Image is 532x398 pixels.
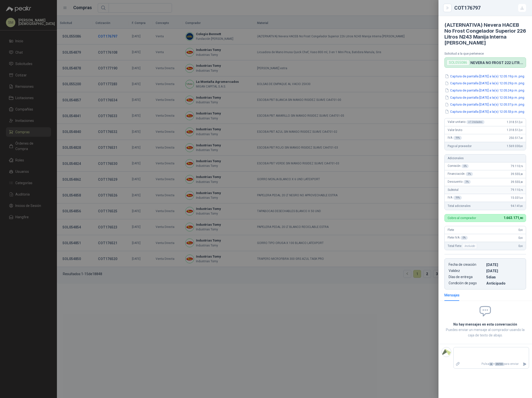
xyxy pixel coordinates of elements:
span: Flete [448,228,454,232]
span: 94.141 [511,204,523,208]
button: Captura de pantalla [DATE] a la(s) 12.05.53 p.m..png [444,109,525,114]
span: 15.031 [511,196,523,199]
button: Close [444,5,450,11]
div: 6 % [461,164,469,168]
p: [DATE] [486,269,522,273]
span: ,40 [520,137,523,139]
span: ,80 [519,217,523,220]
span: 1.663.171 [504,216,523,220]
span: 0 [518,236,523,240]
span: ,04 [520,197,523,199]
span: ,00 [520,245,523,247]
p: Pulsa + para enviar [462,360,521,368]
p: Puedes enviar un mensaje al comprador usando la caja de texto de abajo. [444,327,526,338]
div: Total adicionales [445,202,526,210]
span: 79.110 [511,188,523,192]
span: 39.555 [511,180,523,184]
span: Pago al proveedor [448,144,472,148]
span: 0 [518,244,523,248]
button: Enviar [521,360,529,368]
div: 0 % [460,236,468,240]
span: IVA [448,196,462,200]
span: ⌘ [489,362,493,366]
p: [DATE] [486,263,522,267]
div: 19 % [453,136,462,140]
div: 19 % [453,196,462,200]
div: SOL055086 [447,60,469,66]
span: Subtotal [448,188,459,192]
span: ,61 [520,129,523,132]
h4: (ALTERNATIVA) Nevera HACEB No Frost Congelador Superior 226 Litros N243 Manija Interna [PERSON_NAME] [444,22,526,46]
div: Adicionales [445,155,526,162]
p: Anticipado [486,281,522,285]
span: Valor bruto [448,128,462,132]
span: 1.318.512 [507,128,523,132]
button: Captura de pantalla [DATE] a la(s) 12.05.37 p.m..png [444,102,525,107]
div: x 1 Unidades [466,120,484,124]
p: Condición de pago [449,281,484,285]
p: Validez [449,269,484,273]
span: ,61 [520,121,523,124]
span: IVA [448,136,462,140]
h2: No hay mensajes en esta conversación [444,322,526,327]
button: Captura de pantalla [DATE] a la(s) 12.05.24 p.m..png [444,88,525,93]
p: Cobro al comprador [448,216,476,220]
span: ,00 [520,229,523,231]
span: ,80 [520,205,523,207]
p: NEVERA NO FROST 222 LITROS - EFICIENCIA ENERGETICA A [470,61,524,65]
span: 250.517 [509,136,523,140]
span: Comisión [448,164,469,168]
div: Mensajes [444,292,459,298]
span: Flete IVA [448,236,468,240]
span: 39.555 [511,172,523,176]
label: Adjuntar archivos [454,360,462,368]
span: Valor unitario [448,120,484,124]
span: 1.569.030 [507,144,523,148]
span: ,76 [520,165,523,168]
span: ,00 [520,145,523,148]
div: 3 % [466,172,473,176]
div: 3 % [463,180,471,184]
p: Solicitud a la que pertenece [444,52,526,55]
span: 0 [518,228,523,232]
span: ENTER [495,362,504,366]
button: Captura de pantalla [DATE] a la(s) 12.05.34 p.m..png [444,95,525,100]
img: Company Logo [442,347,451,357]
span: ,38 [520,173,523,176]
span: 1.318.512 [507,120,523,124]
button: Captura de pantalla [DATE] a la(s) 12.05.19 p.m..png [444,74,525,79]
button: Captura de pantalla [DATE] a la(s) 12.05.29 p.m..png [444,81,525,86]
span: ,00 [520,237,523,239]
span: Descuento [448,180,471,184]
p: Días de entrega [449,275,484,279]
span: ,38 [520,181,523,183]
span: 79.110 [511,164,523,168]
span: Financiación [448,172,473,176]
p: Fecha de creación [449,263,484,267]
span: ,76 [520,189,523,191]
span: Total Flete [448,243,478,249]
p: 5 dias [486,275,522,279]
div: Incluido [462,243,477,249]
div: COT176797 [454,4,526,12]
